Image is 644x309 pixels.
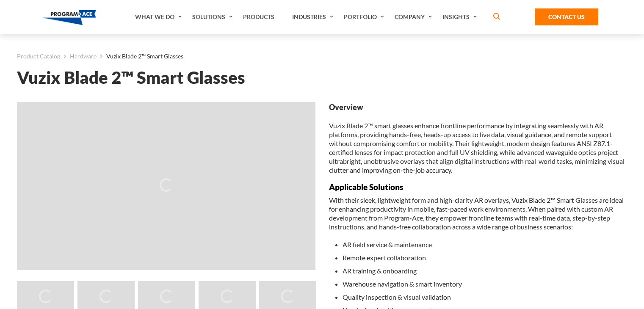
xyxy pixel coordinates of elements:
[343,277,627,290] li: Warehouse navigation & smart inventory
[343,264,627,277] li: AR training & onboarding
[343,238,627,251] li: AR field service & maintenance
[17,51,60,62] a: Product Catalog
[535,8,598,25] a: Contact Us
[70,51,97,62] a: Hardware
[329,196,627,231] p: With their sleek, lightweight form and high-clarity AR overlays, Vuzix Blade 2™ Smart Glasses are...
[329,102,627,113] strong: Overview
[343,290,627,303] li: Quality inspection & visual validation
[43,10,97,25] img: Program-Ace
[17,51,627,62] nav: breadcrumb
[329,121,627,174] p: Vuzix Blade 2™ smart glasses enhance frontline performance by integrating seamlessly with AR plat...
[97,51,183,62] li: Vuzix Blade 2™ Smart Glasses
[343,251,627,264] li: Remote expert collaboration
[329,182,627,192] h3: Applicable Solutions
[17,70,627,85] h1: Vuzix Blade 2™ Smart Glasses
